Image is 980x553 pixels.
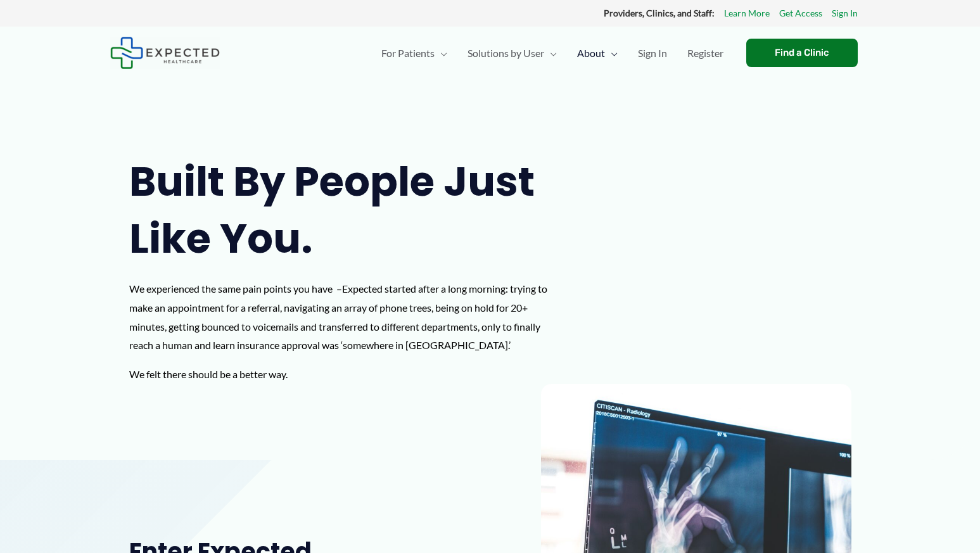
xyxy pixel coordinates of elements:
a: Solutions by UserMenu Toggle [457,31,567,75]
p: We felt there should be a better way. [129,365,563,384]
h1: Built by people just like you. [129,153,563,267]
span: About [577,31,605,75]
a: Get Access [779,5,822,22]
span: Register [687,31,723,75]
span: Menu Toggle [605,31,618,75]
span: Sign In [638,31,667,75]
a: Learn More [724,5,770,22]
a: Sign In [628,31,677,75]
span: For Patients [381,31,435,75]
p: We experienced the same pain points you have – [129,279,563,355]
a: Sign In [832,5,858,22]
nav: Primary Site Navigation [371,31,734,75]
a: For PatientsMenu Toggle [371,31,457,75]
span: Menu Toggle [435,31,447,75]
span: Menu Toggle [544,31,557,75]
img: Expected Healthcare Logo - side, dark font, small [110,37,220,69]
a: Find a Clinic [746,39,858,67]
strong: Providers, Clinics, and Staff: [604,8,715,18]
a: Register [677,31,734,75]
span: Solutions by User [468,31,544,75]
a: AboutMenu Toggle [567,31,628,75]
